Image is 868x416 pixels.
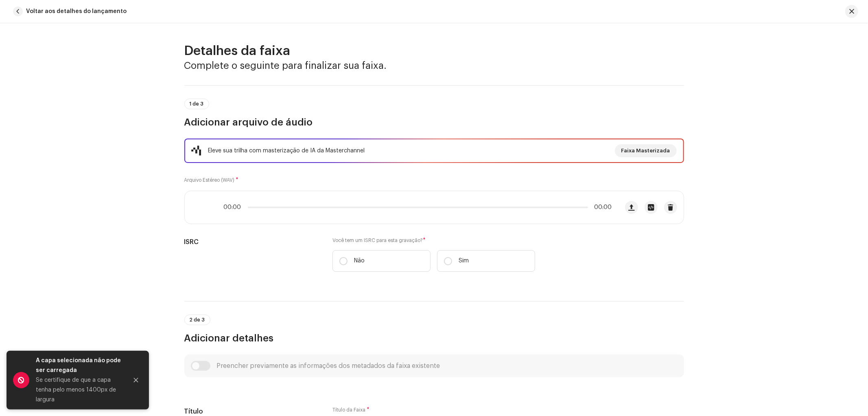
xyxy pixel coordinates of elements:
span: 1 de 3 [190,101,204,106]
p: Sim [459,257,469,265]
div: Se certifique de que a capa tenha pelo menos 1400px de largura [36,375,121,405]
span: 00:00 [224,204,245,211]
span: Faixa Masterizada [621,143,670,159]
p: Não [354,257,365,265]
button: Close [128,372,144,388]
h3: Adicionar arquivo de áudio [184,116,684,129]
button: Faixa Masterizada [615,144,677,157]
h3: Adicionar detalhes [184,332,684,345]
span: 2 de 3 [190,317,205,322]
div: A capa selecionada não pode ser carregada [36,356,121,375]
div: Eleve sua trilha com masterização de IA da Masterchannel [208,146,365,156]
h5: ISRC [184,237,320,247]
label: Título da Faixa [332,407,370,413]
span: 00:00 [591,204,612,211]
h2: Detalhes da faixa [184,43,684,59]
h3: Complete o seguinte para finalizar sua faixa. [184,59,684,72]
label: Você tem um ISRC para esta gravação? [332,237,535,244]
small: Arquivo Estéreo (WAV) [184,178,235,183]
